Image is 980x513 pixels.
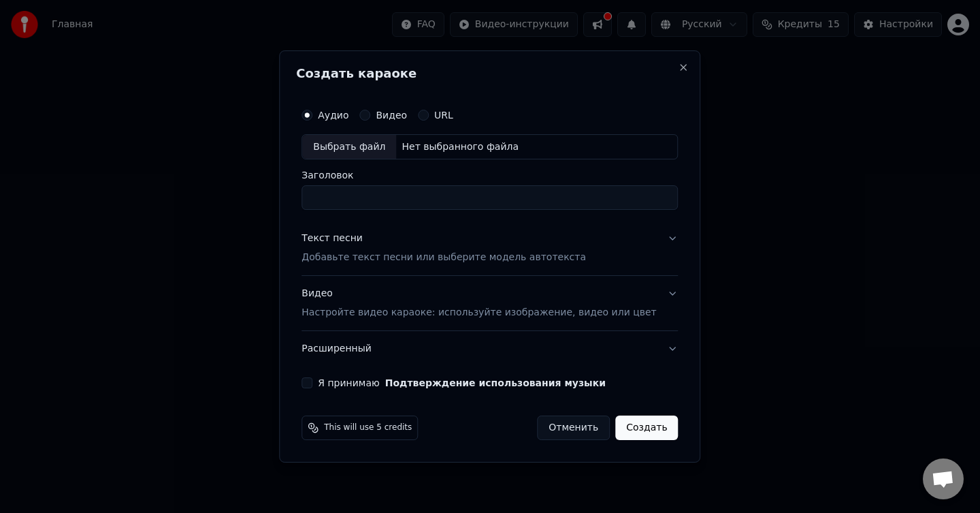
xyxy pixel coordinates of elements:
[301,287,656,320] div: Видео
[301,277,678,331] button: ВидеоНастройте видео караоке: используйте изображение, видео или цвет
[318,110,348,120] label: Аудио
[324,422,412,433] span: This will use 5 credits
[302,135,396,159] div: Выбрать файл
[537,416,610,440] button: Отменить
[301,331,678,367] button: Расширенный
[301,251,586,265] p: Добавьте текст песни или выберите модель автотекста
[301,221,678,276] button: Текст песниДобавьте текст песни или выберите модель автотекста
[301,171,678,181] label: Заголовок
[615,416,678,440] button: Создать
[385,378,606,388] button: Я принимаю
[301,232,363,246] div: Текст песни
[318,378,606,388] label: Я принимаю
[296,67,683,80] h2: Создать караоке
[376,110,407,120] label: Видео
[301,306,656,320] p: Настройте видео караоке: используйте изображение, видео или цвет
[396,140,524,154] div: Нет выбранного файла
[434,110,453,120] label: URL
